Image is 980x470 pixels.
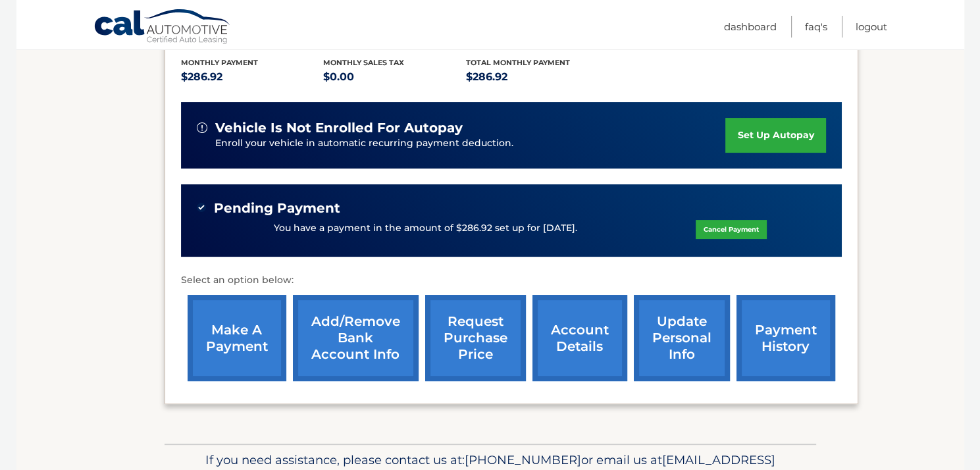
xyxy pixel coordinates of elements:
span: [PHONE_NUMBER] [465,452,581,467]
span: vehicle is not enrolled for autopay [215,120,463,136]
p: $0.00 [323,68,466,86]
p: You have a payment in the amount of $286.92 set up for [DATE]. [274,221,577,236]
p: Enroll your vehicle in automatic recurring payment deduction. [215,136,726,151]
a: Cal Automotive [93,9,232,47]
a: set up autopay [725,118,825,153]
p: Select an option below: [181,273,842,288]
p: $286.92 [181,68,324,86]
span: Pending Payment [214,200,340,217]
p: $286.92 [466,68,609,86]
span: Monthly Payment [181,58,258,67]
a: payment history [736,295,835,381]
a: Logout [856,16,887,38]
img: alert-white.svg [197,122,207,133]
a: FAQ's [805,16,827,38]
a: make a payment [188,295,286,381]
img: check-green.svg [197,203,206,212]
span: Monthly sales Tax [323,58,404,67]
a: Add/Remove bank account info [293,295,419,381]
a: account details [532,295,627,381]
a: Dashboard [724,16,777,38]
a: update personal info [634,295,730,381]
span: Total Monthly Payment [466,58,570,67]
a: request purchase price [425,295,526,381]
a: Cancel Payment [696,220,767,239]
